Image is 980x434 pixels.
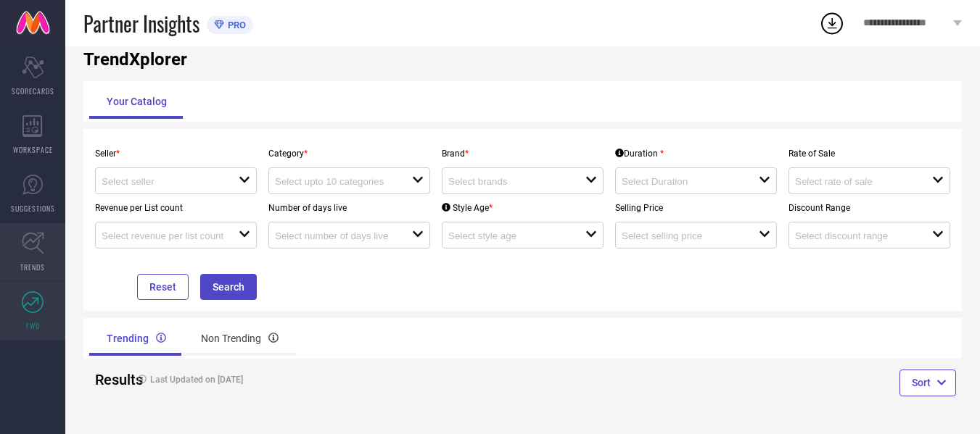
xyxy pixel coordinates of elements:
[622,230,745,241] input: Select selling price
[448,176,572,187] input: Select brands
[12,85,54,96] span: SCORECARDS
[20,262,45,272] span: TRENDS
[137,274,189,300] button: Reset
[102,230,225,241] input: Select revenue per list count
[275,176,398,187] input: Select upto 10 categories
[615,203,777,213] p: Selling Price
[275,230,398,241] input: Select number of days live
[11,203,55,214] span: SUGGESTIONS
[224,20,246,30] span: PRO
[819,10,845,36] div: Open download list
[795,176,918,187] input: Select rate of sale
[95,149,257,159] p: Seller
[442,203,493,213] div: Style Age
[131,375,475,385] h4: Last Updated on [DATE]
[442,149,604,159] p: Brand
[95,371,119,388] h2: Results
[615,149,664,159] div: Duration
[788,203,950,213] p: Discount Range
[268,149,430,159] p: Category
[83,9,199,38] span: Partner Insights
[795,230,918,241] input: Select discount range
[26,320,40,331] span: FWD
[95,203,257,213] p: Revenue per List count
[13,144,53,155] span: WORKSPACE
[200,274,257,300] button: Search
[83,49,962,70] h1: TrendXplorer
[89,321,184,356] div: Trending
[268,203,430,213] p: Number of days live
[788,149,950,159] p: Rate of Sale
[448,230,572,241] input: Select style age
[89,84,184,119] div: Your Catalog
[622,176,745,187] input: Select Duration
[102,176,225,187] input: Select seller
[184,321,296,356] div: Non Trending
[899,370,956,396] button: Sort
